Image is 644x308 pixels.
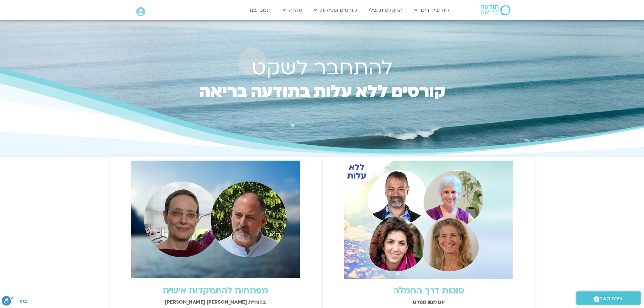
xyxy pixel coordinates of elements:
a: לוח שידורים [411,4,453,17]
h2: קורסים ללא עלות בתודעה בריאה [185,84,459,115]
a: מפתחות להתמקדות אישית [163,285,268,297]
h2: בהנחיית [PERSON_NAME] [PERSON_NAME] [113,299,318,305]
h1: להתחבר לשקט [185,59,459,77]
h2: עם מגוון מנחים [326,299,531,305]
img: תודעה בריאה [481,5,510,15]
a: ההקלטות שלי [365,4,406,17]
a: יצירת קשר [576,291,641,305]
a: תמכו בנו [246,4,274,17]
a: קורסים ופעילות [310,4,360,17]
a: סוכות דרך החמלה [393,285,464,297]
span: יצירת קשר [599,294,624,303]
a: עזרה [279,4,305,17]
